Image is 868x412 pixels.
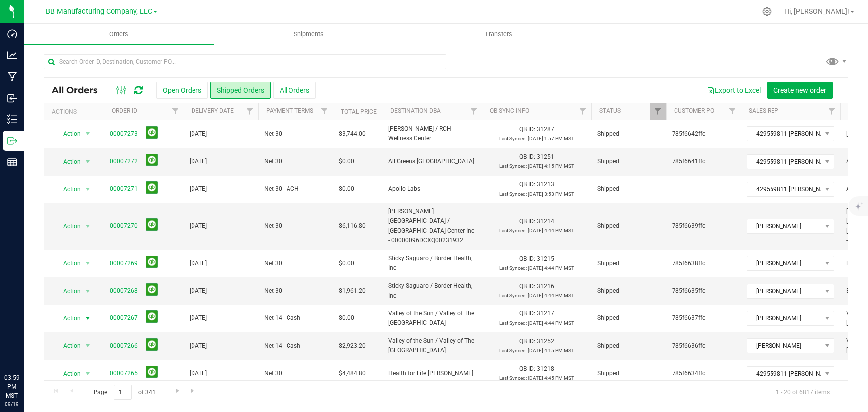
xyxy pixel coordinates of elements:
a: 00007265 [110,369,138,378]
a: Payment Terms [266,107,313,114]
span: 785f6638ffc [672,259,735,268]
a: Sales Rep [749,107,778,114]
span: Net 30 - ACH [264,184,327,194]
a: Go to the last page [186,385,200,398]
span: QB ID: [519,153,535,160]
span: select [82,339,94,353]
a: Filter [824,103,840,120]
span: [DATE] 3:53 PM MST [528,191,574,197]
span: [PERSON_NAME] [747,284,821,298]
span: 785f6636ffc [672,341,735,351]
span: Shipped [597,157,660,166]
p: 03:59 PM MST [4,373,19,400]
span: Last Synced: [499,265,527,271]
span: Last Synced: [499,320,527,326]
a: 00007270 [110,221,138,231]
span: [DATE] 4:15 PM MST [528,348,574,353]
span: Net 14 - Cash [264,341,327,351]
span: Page of 341 [85,385,164,400]
span: QB ID: [519,283,535,290]
a: 00007272 [110,157,138,166]
a: Shipments [214,24,404,45]
span: Shipped [597,184,660,194]
span: Last Synced: [499,348,527,353]
span: Last Synced: [499,191,527,197]
span: Net 30 [264,129,327,139]
span: select [82,219,94,233]
span: 31218 [537,365,554,372]
a: 00007267 [110,313,138,323]
span: 31287 [537,126,554,133]
span: Last Synced: [499,375,527,381]
span: Sticky Saguaro / Border Health, Inc [388,281,476,300]
span: BB Manufacturing Company, LLC [46,7,152,16]
span: [PERSON_NAME] [747,311,821,325]
span: 429559811 [PERSON_NAME] [747,155,821,169]
button: All Orders [273,82,316,99]
span: 785f6634ffc [672,369,735,378]
button: Export to Excel [700,82,767,99]
span: [DATE] [190,286,207,296]
span: $1,961.20 [339,286,366,296]
span: [DATE] [190,129,207,139]
span: Shipped [597,286,660,296]
span: $6,116.80 [339,221,366,231]
a: Filter [316,103,333,120]
span: Action [54,311,81,325]
a: Status [599,107,621,114]
span: Valley of the Sun / Valley of The [GEOGRAPHIC_DATA] [388,336,476,355]
a: Transfers [404,24,594,45]
span: $4,484.80 [339,369,366,378]
span: Health for Life [PERSON_NAME] [388,369,476,378]
inline-svg: Inventory [7,114,17,124]
span: Create new order [773,86,826,94]
a: Filter [724,103,741,120]
span: [PERSON_NAME] [747,339,821,353]
span: Net 14 - Cash [264,313,327,323]
a: Filter [650,103,666,120]
span: Hi, [PERSON_NAME]! [784,7,849,15]
span: 31215 [537,255,554,262]
inline-svg: Analytics [7,50,17,60]
span: Shipped [597,369,660,378]
span: [DATE] [190,184,207,194]
span: Net 30 [264,259,327,268]
span: All Orders [52,85,108,96]
div: Manage settings [761,7,773,16]
span: Net 30 [264,369,327,378]
span: 31251 [537,153,554,160]
a: Orders [24,24,214,45]
span: select [82,367,94,381]
span: 785f6642ffc [672,129,735,139]
inline-svg: Dashboard [7,29,17,39]
span: 31217 [537,310,554,317]
span: Action [54,182,81,196]
span: $0.00 [339,259,354,268]
span: Orders [96,30,142,39]
span: [DATE] 4:44 PM MST [528,320,574,326]
span: [DATE] [190,259,207,268]
span: 429559811 [PERSON_NAME] [747,127,821,141]
span: $2,923.20 [339,341,366,351]
inline-svg: Inbound [7,93,17,103]
a: 00007266 [110,341,138,351]
span: QB ID: [519,218,535,225]
span: [PERSON_NAME] [747,256,821,270]
span: 785f6637ffc [672,313,735,323]
span: select [82,182,94,196]
span: select [82,155,94,169]
a: Filter [167,103,184,120]
span: 31252 [537,338,554,345]
span: [PERSON_NAME] [747,219,821,233]
span: 31216 [537,283,554,290]
span: Shipped [597,259,660,268]
span: [PERSON_NAME] / RCH Wellness Center [388,124,476,143]
a: Customer PO [674,107,714,114]
span: Last Synced: [499,136,527,141]
span: 785f6639ffc [672,221,735,231]
span: [DATE] 4:45 PM MST [528,375,574,381]
span: Last Synced: [499,293,527,298]
a: Destination DBA [390,107,441,114]
span: Sticky Saguaro / Border Health, Inc [388,254,476,273]
a: Order ID [112,107,137,114]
